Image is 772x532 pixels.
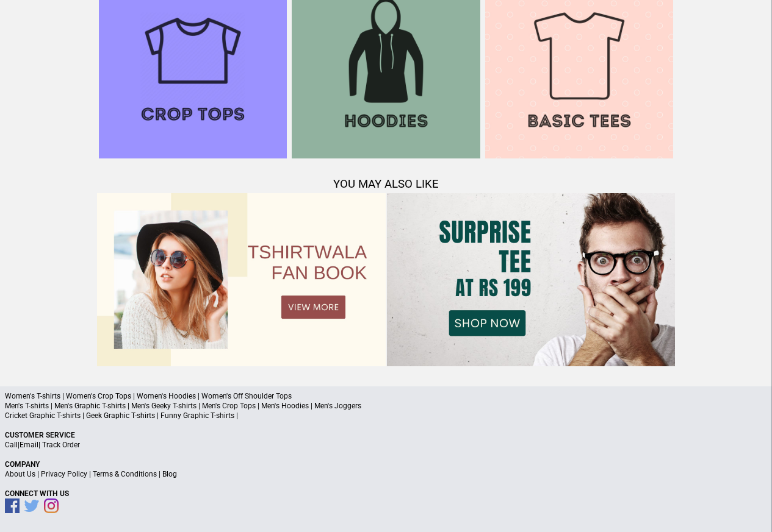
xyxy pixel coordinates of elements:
[5,440,767,450] p: | |
[5,430,767,440] p: Customer Service
[42,441,80,449] a: Track Order
[5,401,767,411] p: Men's T-shirts | Men's Graphic T-shirts | Men's Geeky T-shirts | Men's Crop Tops | Men's Hoodies ...
[20,441,38,449] a: Email
[5,459,767,469] p: Company
[5,489,767,498] p: Connect With Us
[5,391,767,401] p: Women's T-shirts | Women's Crop Tops | Women's Hoodies | Women's Off Shoulder Tops
[5,441,18,449] a: Call
[162,470,177,478] a: Blog
[5,470,35,478] a: About Us
[5,411,767,420] p: Cricket Graphic T-shirts | Geek Graphic T-shirts | Funny Graphic T-shirts |
[5,469,767,479] p: | | |
[41,470,87,478] a: Privacy Policy
[93,470,157,478] a: Terms & Conditions
[333,177,439,191] span: YOU MAY ALSO LIKE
